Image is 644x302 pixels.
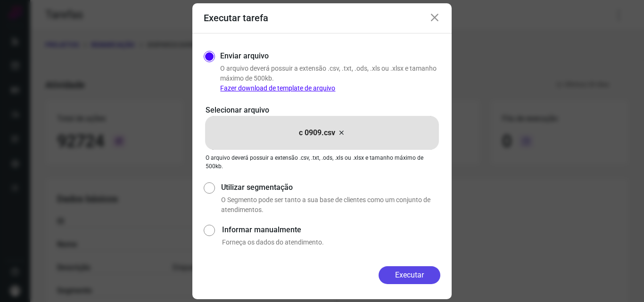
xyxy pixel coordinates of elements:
label: Enviar arquivo [220,50,269,62]
label: Utilizar segmentação [221,182,440,193]
p: O arquivo deverá possuir a extensão .csv, .txt, .ods, .xls ou .xlsx e tamanho máximo de 500kb. [220,64,440,93]
p: Forneça os dados do atendimento. [222,237,440,247]
p: Selecionar arquivo [206,105,438,116]
p: c 0909.csv [299,127,335,139]
h3: Executar tarefa [204,12,268,24]
a: Fazer download de template de arquivo [220,84,335,92]
label: Informar manualmente [222,224,440,236]
button: Executar [379,266,440,284]
p: O arquivo deverá possuir a extensão .csv, .txt, .ods, .xls ou .xlsx e tamanho máximo de 500kb. [206,154,438,171]
p: O Segmento pode ser tanto a sua base de clientes como um conjunto de atendimentos. [221,195,440,215]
